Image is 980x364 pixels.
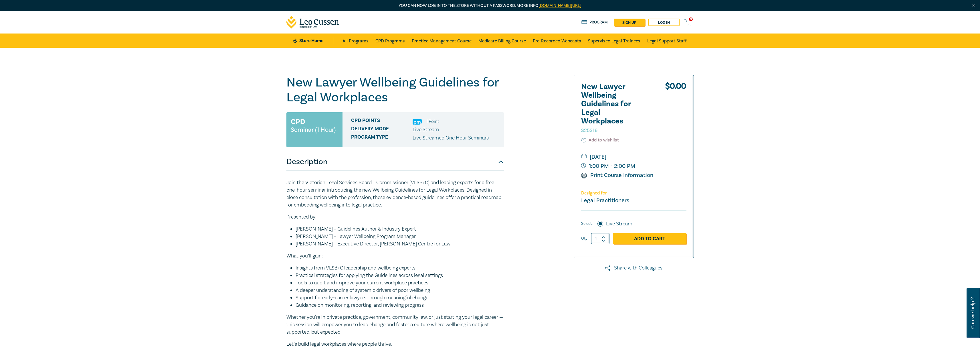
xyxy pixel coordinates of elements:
button: Description [286,153,504,170]
a: CPD Programs [375,34,405,48]
li: Tools to audit and improve your current workplace practices [296,279,504,287]
p: Join the Victorian Legal Services Board + Commissioner (VLSB+C) and leading experts for a free on... [286,179,504,209]
a: Share with Colleagues [574,264,694,272]
a: Medicare Billing Course [478,34,526,48]
a: All Programs [342,34,369,48]
span: Can we help ? [970,291,975,335]
small: 1:00 PM - 2:00 PM [581,162,686,171]
li: Guidance on monitoring, reporting, and reviewing progress [296,302,504,309]
small: Seminar (1 Hour) [291,127,336,133]
a: Supervised Legal Trainees [588,34,640,48]
li: Support for early-career lawyers through meaningful change [296,294,504,302]
li: [PERSON_NAME] – Lawyer Wellbeing Program Manager [296,233,504,240]
small: S25316 [581,127,597,134]
p: What you’ll gain: [286,252,504,260]
li: Practical strategies for applying the Guidelines across legal settings [296,272,504,279]
a: Practice Management Course [412,34,472,48]
a: Store Home [293,38,333,44]
div: $ 0.00 [665,82,686,137]
li: Insights from VLSB+C leadership and wellbeing experts [296,264,504,272]
button: Add to wishlist [581,137,619,143]
li: [PERSON_NAME] – Guidelines Author & Industry Expert [296,225,504,233]
span: CPD Points [351,118,413,125]
p: Let’s build legal workplaces where people thrive. [286,341,504,348]
a: sign up [614,19,645,26]
small: Legal Practitioners [581,197,629,204]
img: Close [971,3,976,8]
p: Whether you're in private practice, government, community law, or just starting your legal career... [286,314,504,336]
span: 0 [689,17,693,21]
li: 1 Point [427,118,439,125]
h2: New Lawyer Wellbeing Guidelines for Legal Workplaces [581,82,644,134]
label: Live Stream [606,220,632,228]
h3: CPD [291,117,305,127]
p: Presented by: [286,213,504,221]
img: Practice Management & Business Skills [413,119,422,125]
a: Legal Support Staff [647,34,687,48]
li: [PERSON_NAME] – Executive Director, [PERSON_NAME] Centre for Law [296,240,504,248]
span: Delivery Mode [351,126,413,133]
p: You can now log in to the store without a password. More info [286,3,694,9]
a: Log in [648,19,680,26]
small: [DATE] [581,152,686,162]
a: Print Course Information [581,172,654,179]
p: Live Streamed One Hour Seminars [413,134,489,142]
a: [DOMAIN_NAME][URL] [538,3,581,8]
span: Select: [581,221,593,227]
a: Pre-Recorded Webcasts [533,34,581,48]
h1: New Lawyer Wellbeing Guidelines for Legal Workplaces [286,75,504,105]
p: Designed for [581,190,686,196]
a: Program [581,19,608,25]
label: Qty [581,235,587,242]
span: Program type [351,134,413,142]
a: Add to Cart [613,233,686,244]
input: 1 [591,233,609,244]
span: Live Stream [413,126,439,133]
li: A deeper understanding of systemic drivers of poor wellbeing [296,287,504,294]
